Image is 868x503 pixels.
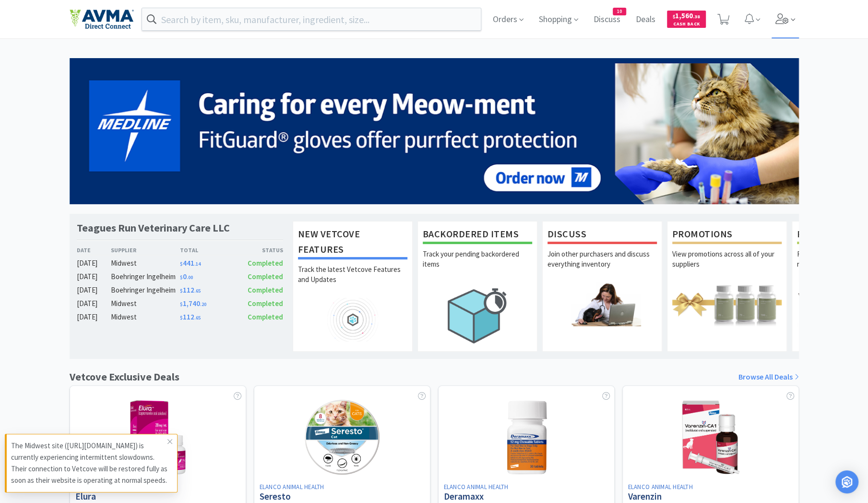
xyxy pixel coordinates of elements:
span: Completed [247,272,283,281]
span: 112 [179,285,200,294]
a: Browse All Deals [738,371,799,383]
p: Track your pending backordered items [423,249,532,282]
div: Date [77,245,111,255]
a: Deals [632,15,659,24]
a: $1,560.38Cash Back [667,6,706,32]
a: Discuss10 [590,15,624,24]
div: [DATE] [77,271,111,282]
span: 1,740 [179,299,206,308]
h1: Vetcove Exclusive Deals [70,368,179,385]
p: View promotions across all of your suppliers [672,249,782,282]
img: 5b85490d2c9a43ef9873369d65f5cc4c_481.png [70,58,799,204]
span: . 65 [194,288,200,294]
span: $ [179,274,182,281]
div: [DATE] [77,311,111,323]
a: New Vetcove FeaturesTrack the latest Vetcove Features and Updates [293,221,413,352]
h1: Discuss [547,226,657,244]
span: . 38 [693,13,700,20]
div: Midwest [111,258,179,269]
span: $ [179,301,182,307]
span: Completed [247,299,283,308]
p: The Midwest site ([URL][DOMAIN_NAME]) is currently experiencing intermittent slowdowns. Their con... [11,440,167,486]
span: . 20 [200,301,206,307]
span: Completed [247,312,283,321]
span: 441 [179,258,200,268]
span: . 00 [186,274,192,281]
img: hero_promotions.png [672,282,782,326]
div: Total [179,245,231,255]
span: . 65 [194,315,200,321]
span: . 14 [194,261,200,267]
div: [DATE] [77,284,111,296]
p: Track the latest Vetcove Features and Updates [298,264,407,298]
a: Backordered ItemsTrack your pending backordered items [417,221,537,352]
img: hero_feature_roadmap.png [298,298,407,342]
p: Join other purchasers and discuss everything inventory [547,249,657,282]
a: [DATE]Boehringer Ingelheim$0.00Completed [77,271,283,282]
div: Midwest [111,311,179,323]
span: 0 [179,272,192,281]
div: Midwest [111,298,179,309]
div: Open Intercom Messenger [835,470,858,493]
h1: Teagues Run Veterinary Care LLC [77,221,230,235]
img: hero_discuss.png [547,282,657,326]
img: e4e33dab9f054f5782a47901c742baa9_102.png [70,9,134,29]
h1: Backordered Items [423,226,532,244]
a: DiscussJoin other purchasers and discuss everything inventory [542,221,662,352]
div: [DATE] [77,258,111,269]
span: Completed [247,258,283,268]
a: [DATE]Midwest$112.65Completed [77,311,283,323]
span: $ [179,315,182,321]
a: [DATE]Midwest$441.14Completed [77,258,283,269]
span: 10 [613,8,626,15]
span: Completed [247,285,283,294]
a: [DATE]Boehringer Ingelheim$112.65Completed [77,284,283,296]
span: $ [179,288,182,294]
div: Status [231,245,283,255]
h1: Promotions [672,226,782,244]
span: $ [179,261,182,267]
div: Boehringer Ingelheim [111,271,179,282]
a: PromotionsView promotions across all of your suppliers [667,221,787,352]
img: hero_backorders.png [423,282,532,348]
span: Cash Back [673,22,700,28]
div: Supplier [111,245,179,255]
span: 112 [179,312,200,321]
input: Search by item, sku, manufacturer, ingredient, size... [142,8,481,30]
div: [DATE] [77,298,111,309]
a: [DATE]Midwest$1,740.20Completed [77,298,283,309]
span: 1,560 [673,11,700,20]
div: Boehringer Ingelheim [111,284,179,296]
h1: New Vetcove Features [298,226,407,259]
span: $ [673,13,675,20]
